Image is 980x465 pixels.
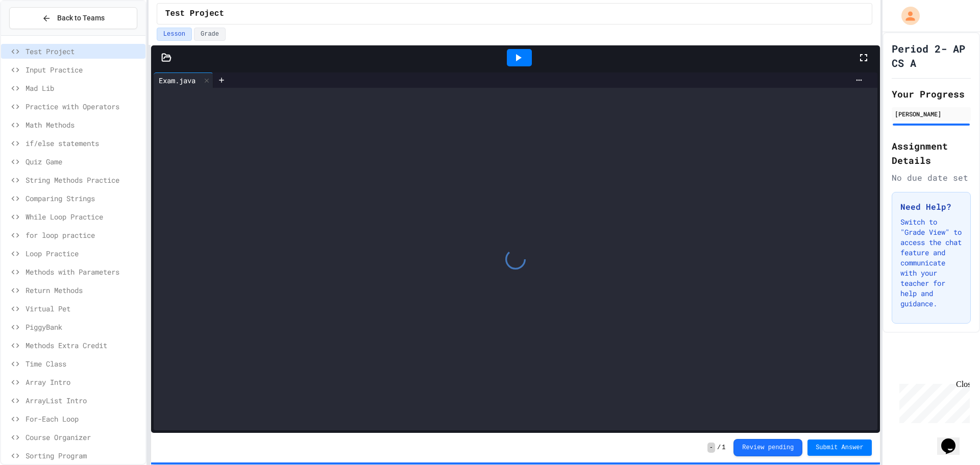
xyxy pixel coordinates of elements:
[26,413,141,424] span: For-Each Loop
[26,211,141,222] span: While Loop Practice
[26,64,141,75] span: Input Practice
[26,101,141,112] span: Practice with Operators
[900,217,962,309] p: Switch to "Grade View" to access the chat feature and communicate with your teacher for help and ...
[26,303,141,314] span: Virtual Pet
[26,138,141,149] span: if/else statements
[165,8,224,20] span: Test Project
[895,109,968,118] div: [PERSON_NAME]
[154,75,201,86] div: Exam.java
[26,193,141,204] span: Comparing Strings
[26,175,141,185] span: String Methods Practice
[26,340,141,351] span: Methods Extra Credit
[26,358,141,369] span: Time Class
[4,4,70,65] div: Chat with us now!Close
[26,266,141,277] span: Methods with Parameters
[194,28,226,41] button: Grade
[26,248,141,259] span: Loop Practice
[9,7,137,29] button: Back to Teams
[26,322,141,332] span: PiggyBank
[895,380,970,423] iframe: chat widget
[816,444,864,452] span: Submit Answer
[733,439,802,456] button: Review pending
[892,139,971,167] h2: Assignment Details
[26,46,141,57] span: Test Project
[154,72,213,88] div: Exam.java
[892,87,971,101] h2: Your Progress
[26,450,141,461] span: Sorting Program
[26,119,141,130] span: Math Methods
[26,432,141,443] span: Course Organizer
[892,172,971,184] div: No due date set
[937,424,970,455] iframe: chat widget
[26,395,141,406] span: ArrayList Intro
[26,285,141,296] span: Return Methods
[707,443,715,453] span: -
[722,444,725,452] span: 1
[157,28,192,41] button: Lesson
[26,83,141,93] span: Mad Lib
[26,230,141,240] span: for loop practice
[717,444,721,452] span: /
[26,377,141,387] span: Array Intro
[807,439,872,456] button: Submit Answer
[26,156,141,167] span: Quiz Game
[900,201,962,213] h3: Need Help?
[57,13,105,23] span: Back to Teams
[891,4,922,28] div: My Account
[892,41,971,70] h1: Period 2- AP CS A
